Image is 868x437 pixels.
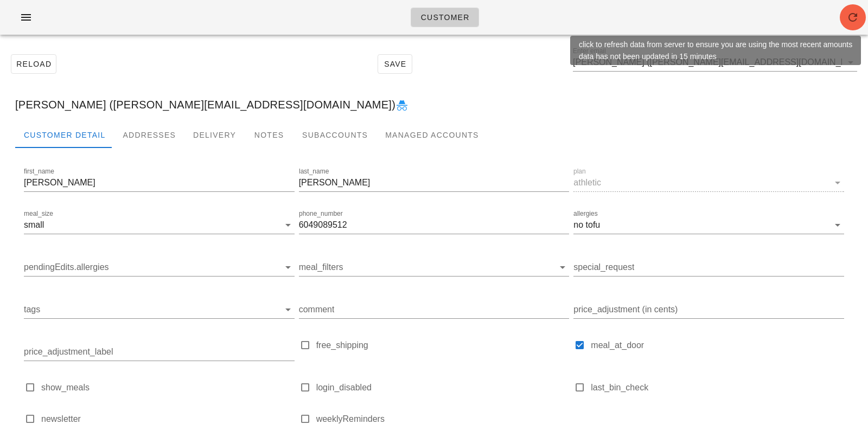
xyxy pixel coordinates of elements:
[382,60,407,68] span: Save
[316,340,570,351] label: free_shipping
[15,122,114,148] div: Customer Detail
[24,220,44,230] div: small
[376,122,487,148] div: Managed Accounts
[41,382,295,393] label: show_meals
[299,210,343,218] label: phone_number
[411,8,478,27] a: Customer
[573,210,598,218] label: allergies
[573,47,606,55] label: Enter email
[573,174,844,191] div: planathletic
[293,122,376,148] div: Subaccounts
[378,54,412,74] button: Save
[11,54,56,74] button: Reload
[16,60,52,68] span: Reload
[114,122,184,148] div: Addresses
[24,210,53,218] label: meal_size
[573,220,600,230] div: no tofu
[24,301,295,318] div: tags
[420,13,469,22] span: Customer
[299,168,329,176] label: last_name
[591,382,844,393] label: last_bin_check
[591,340,844,351] label: meal_at_door
[245,122,293,148] div: Notes
[299,259,570,276] div: meal_filters
[184,122,245,148] div: Delivery
[316,414,570,425] label: weeklyReminders
[24,259,295,276] div: pendingEdits.allergies
[24,216,295,234] div: meal_sizesmall
[573,216,844,234] div: allergiesno tofu
[7,87,861,122] div: [PERSON_NAME] ([PERSON_NAME][EMAIL_ADDRESS][DOMAIN_NAME])
[24,168,54,176] label: first_name
[573,168,586,176] label: plan
[316,382,570,393] label: login_disabled
[41,414,295,425] label: newsletter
